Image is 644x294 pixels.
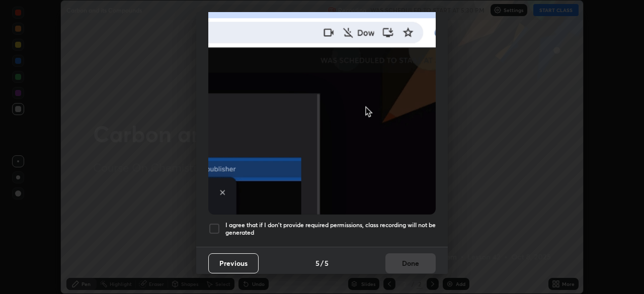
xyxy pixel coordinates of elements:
[320,258,324,268] h4: /
[225,221,436,237] h5: I agree that if I don't provide required permissions, class recording will not be generated
[315,258,319,268] h4: 5
[325,258,329,268] h4: 5
[208,253,259,273] button: Previous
